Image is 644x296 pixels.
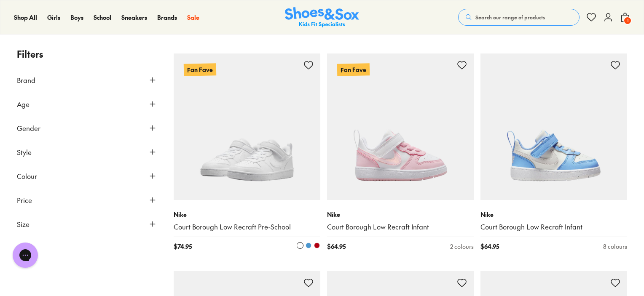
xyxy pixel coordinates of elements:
button: 1 [620,8,630,27]
span: Sale [187,13,199,21]
a: Sneakers [121,13,147,22]
span: Girls [47,13,60,21]
a: Brands [157,13,177,22]
span: School [94,13,111,21]
a: Court Borough Low Recraft Infant [480,222,627,232]
button: Price [17,188,157,212]
button: Brand [17,68,157,92]
div: 8 colours [603,242,627,251]
p: Fan Fave [337,64,370,76]
button: Size [17,212,157,236]
a: Sale [187,13,199,22]
a: Shoes & Sox [285,7,359,28]
span: 1 [623,16,632,25]
span: Age [17,99,30,109]
a: Fan Fave [174,53,320,200]
span: $ 74.95 [174,242,192,251]
span: $ 64.95 [480,242,499,251]
button: Gender [17,116,157,140]
span: Gender [17,123,40,133]
span: Boys [70,13,83,21]
span: Search our range of products [475,13,545,21]
button: Age [17,92,157,116]
img: SNS_Logo_Responsive.svg [285,7,359,28]
p: Nike [174,210,320,219]
span: Size [17,219,30,229]
button: Style [17,140,157,164]
button: Colour [17,164,157,188]
span: Colour [17,171,37,181]
a: School [94,13,111,22]
iframe: Gorgias live chat messenger [8,240,42,271]
a: Court Borough Low Recraft Infant [327,222,474,232]
span: Shop All [14,13,37,21]
a: Boys [70,13,83,22]
span: Brands [157,13,177,21]
a: Girls [47,13,60,22]
p: Fan Fave [184,63,217,77]
p: Nike [480,210,627,219]
span: Sneakers [121,13,147,21]
a: Fan Fave [327,53,474,200]
a: Shop All [14,13,37,22]
span: Price [17,195,32,205]
span: Style [17,147,32,157]
a: Court Borough Low Recraft Pre-School [174,222,320,232]
p: Filters [17,47,157,61]
div: 2 colours [450,242,474,251]
span: Brand [17,75,35,85]
span: $ 64.95 [327,242,346,251]
p: Nike [327,210,474,219]
button: Search our range of products [458,9,580,26]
